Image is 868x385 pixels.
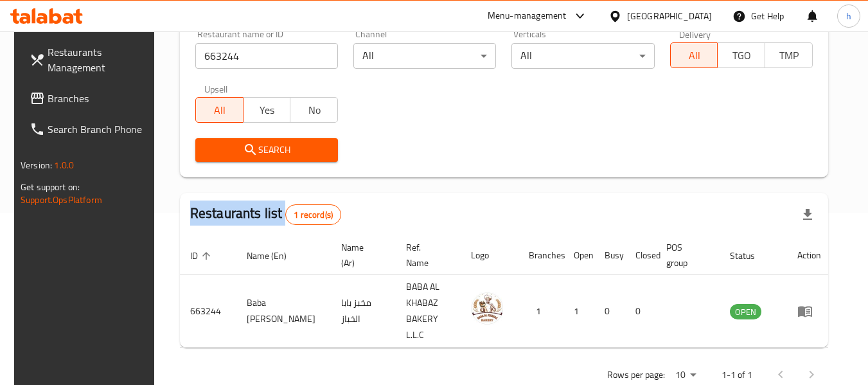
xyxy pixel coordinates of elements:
[730,305,761,319] span: OPEN
[341,240,380,271] span: Name (Ar)
[511,43,654,69] div: All
[518,236,563,275] th: Branches
[247,248,303,264] span: Name (En)
[679,30,711,39] label: Delivery
[48,121,149,137] span: Search Branch Phone
[797,303,821,319] div: Menu
[206,142,328,158] span: Search
[180,236,831,348] table: enhanced table
[488,8,567,24] div: Menu-management
[286,209,341,221] span: 1 record(s)
[770,46,808,65] span: TMP
[666,240,704,271] span: POS group
[792,199,823,230] div: Export file
[195,97,244,123] button: All
[195,43,338,69] input: Search for restaurant name or ID..
[722,367,752,383] p: 1-1 of 1
[518,275,563,348] td: 1
[296,101,333,120] span: No
[765,42,813,68] button: TMP
[670,42,718,68] button: All
[19,37,159,83] a: Restaurants Management
[195,138,338,162] button: Search
[627,9,712,23] div: [GEOGRAPHIC_DATA]
[290,97,338,123] button: No
[670,366,701,385] div: Rows per page:
[730,248,772,264] span: Status
[723,46,760,65] span: TGO
[48,91,149,106] span: Branches
[471,292,503,325] img: Baba Al Khabaz Bakery
[21,157,52,174] span: Version:
[594,236,625,275] th: Busy
[190,248,215,264] span: ID
[406,240,445,271] span: Ref. Name
[563,236,594,275] th: Open
[787,236,831,275] th: Action
[180,275,236,348] td: 663244
[625,275,656,348] td: 0
[331,275,396,348] td: مخبز بابا الخباز
[607,367,665,383] p: Rows per page:
[353,43,496,69] div: All
[846,9,851,23] span: h
[243,97,291,123] button: Yes
[594,275,625,348] td: 0
[396,275,461,348] td: BABA AL KHABAZ BAKERY L.L.C
[285,204,341,225] div: Total records count
[204,84,228,93] label: Upsell
[236,275,331,348] td: Baba [PERSON_NAME]
[563,275,594,348] td: 1
[54,157,74,174] span: 1.0.0
[19,83,159,114] a: Branches
[21,192,102,208] a: Support.OpsPlatform
[676,46,713,65] span: All
[48,44,149,75] span: Restaurants Management
[461,236,518,275] th: Logo
[19,114,159,145] a: Search Branch Phone
[625,236,656,275] th: Closed
[201,101,238,120] span: All
[190,204,341,225] h2: Restaurants list
[249,101,286,120] span: Yes
[21,179,80,195] span: Get support on:
[717,42,765,68] button: TGO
